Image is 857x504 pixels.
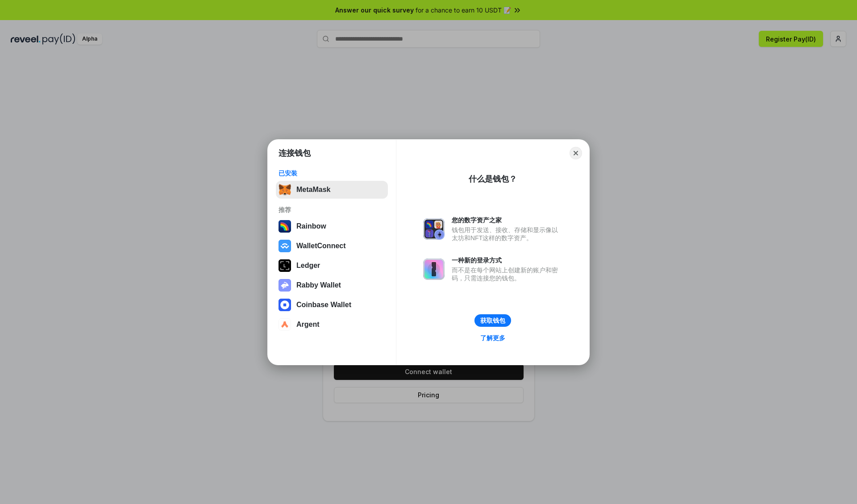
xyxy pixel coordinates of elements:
[423,218,445,240] img: svg+xml,%3Csvg%20xmlns%3D%22http%3A%2F%2Fwww.w3.org%2F2000%2Fsvg%22%20fill%3D%22none%22%20viewBox...
[279,169,385,177] div: 已安装
[276,181,388,199] button: MetaMask
[279,148,311,158] h1: 连接钱包
[452,226,562,242] div: 钱包用于发送、接收、存储和显示像以太坊和NFT这样的数字资产。
[279,299,291,311] img: svg+xml,%3Csvg%20width%3D%2228%22%20height%3D%2228%22%20viewBox%3D%220%200%2028%2028%22%20fill%3D...
[480,317,505,325] div: 获取钱包
[276,296,388,314] button: Coinbase Wallet
[279,318,291,331] img: svg+xml,%3Csvg%20width%3D%2228%22%20height%3D%2228%22%20viewBox%3D%220%200%2028%2028%22%20fill%3D...
[296,242,346,250] div: WalletConnect
[452,266,562,282] div: 而不是在每个网站上创建新的账户和密码，只需连接您的钱包。
[452,216,562,224] div: 您的数字资产之家
[570,147,582,159] button: Close
[469,174,517,184] div: 什么是钱包？
[296,321,320,329] div: Argent
[276,276,388,294] button: Rabby Wallet
[452,256,562,264] div: 一种新的登录方式
[276,217,388,235] button: Rainbow
[276,237,388,255] button: WalletConnect
[296,262,320,270] div: Ledger
[279,259,291,272] img: svg+xml,%3Csvg%20xmlns%3D%22http%3A%2F%2Fwww.w3.org%2F2000%2Fsvg%22%20width%3D%2228%22%20height%3...
[279,279,291,292] img: svg+xml,%3Csvg%20xmlns%3D%22http%3A%2F%2Fwww.w3.org%2F2000%2Fsvg%22%20fill%3D%22none%22%20viewBox...
[279,240,291,252] img: svg+xml,%3Csvg%20width%3D%2228%22%20height%3D%2228%22%20viewBox%3D%220%200%2028%2028%22%20fill%3D...
[279,183,291,196] img: svg+xml,%3Csvg%20fill%3D%22none%22%20height%3D%2233%22%20viewBox%3D%220%200%2035%2033%22%20width%...
[480,334,505,342] div: 了解更多
[474,314,511,327] button: 获取钱包
[423,258,445,280] img: svg+xml,%3Csvg%20xmlns%3D%22http%3A%2F%2Fwww.w3.org%2F2000%2Fsvg%22%20fill%3D%22none%22%20viewBox...
[279,206,385,214] div: 推荐
[296,301,351,309] div: Coinbase Wallet
[296,222,326,230] div: Rainbow
[276,316,388,333] button: Argent
[279,220,291,233] img: svg+xml,%3Csvg%20width%3D%22120%22%20height%3D%22120%22%20viewBox%3D%220%200%20120%20120%22%20fil...
[296,186,330,194] div: MetaMask
[475,332,511,344] a: 了解更多
[276,257,388,275] button: Ledger
[296,281,341,289] div: Rabby Wallet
